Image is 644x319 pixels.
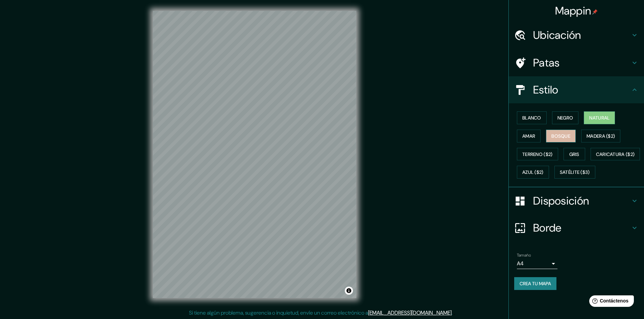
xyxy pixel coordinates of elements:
[589,115,610,121] font: Natural
[596,151,635,157] font: Caricatura ($2)
[533,56,560,70] font: Patas
[552,111,579,124] button: Negro
[522,133,535,139] font: Amar
[517,111,547,124] button: Blanco
[569,151,579,157] font: Gris
[520,281,551,287] font: Crea tu mapa
[189,309,368,316] font: Si tiene algún problema, sugerencia o inquietud, envíe un correo electrónico a
[555,4,591,18] font: Mappin
[345,287,353,295] button: Activar o desactivar atribución
[509,49,644,76] div: Patas
[522,151,553,157] font: Terreno ($2)
[546,130,576,142] button: Bosque
[581,130,620,142] button: Madera ($2)
[551,133,570,139] font: Bosque
[509,214,644,241] div: Borde
[517,258,557,269] div: A4
[584,111,615,124] button: Natural
[554,166,595,179] button: Satélite ($3)
[368,309,452,316] a: [EMAIL_ADDRESS][DOMAIN_NAME]
[509,22,644,49] div: Ubicación
[533,28,581,42] font: Ubicación
[514,277,556,290] button: Crea tu mapa
[587,133,615,139] font: Madera ($2)
[591,148,640,161] button: Caricatura ($2)
[517,166,549,179] button: Azul ($2)
[557,115,573,121] font: Negro
[592,9,598,15] img: pin-icon.png
[584,293,637,312] iframe: Lanzador de widgets de ayuda
[153,11,356,298] canvas: Mapa
[452,309,453,316] font: .
[517,148,558,161] button: Terreno ($2)
[522,115,541,121] font: Blanco
[454,309,455,316] font: .
[517,130,541,142] button: Amar
[517,260,524,267] font: A4
[533,221,562,235] font: Borde
[509,76,644,103] div: Estilo
[509,187,644,214] div: Disposición
[533,194,589,208] font: Disposición
[564,148,585,161] button: Gris
[453,309,454,316] font: .
[560,169,590,176] font: Satélite ($3)
[533,83,558,97] font: Estilo
[522,169,544,176] font: Azul ($2)
[517,252,531,258] font: Tamaño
